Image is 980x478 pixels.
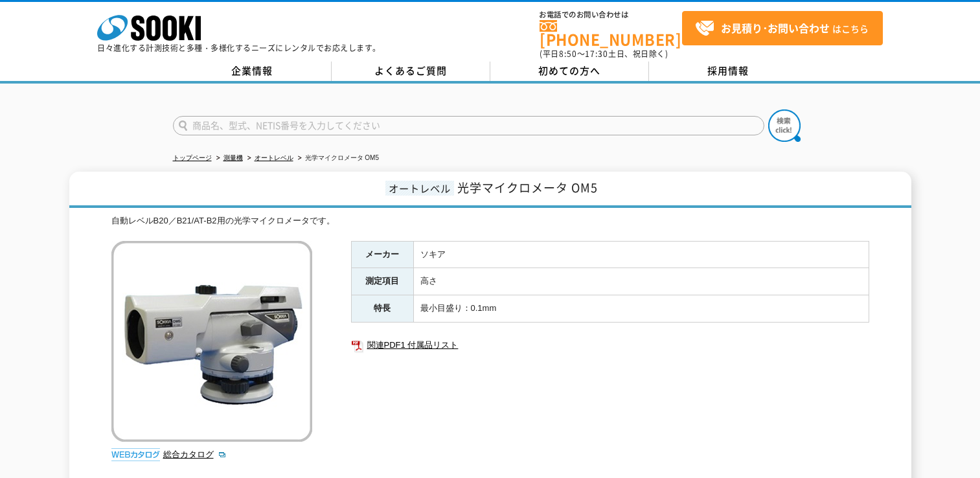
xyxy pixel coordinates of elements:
a: お見積り･お問い合わせはこちら [682,11,883,45]
span: オートレベル [385,181,454,196]
img: webカタログ [111,448,160,461]
a: 関連PDF1 付属品リスト [351,337,869,354]
input: 商品名、型式、NETIS番号を入力してください [173,116,764,135]
p: 日々進化する計測技術と多種・多様化するニーズにレンタルでお応えします。 [97,44,381,52]
div: 自動レベルB20／B21/AT-B2用の光学マイクロメータです。 [111,214,869,228]
strong: お見積り･お問い合わせ [721,20,830,36]
span: 初めての方へ [538,63,600,78]
span: お電話でのお問い合わせは [540,11,682,19]
a: [PHONE_NUMBER] [540,20,682,47]
li: 光学マイクロメータ OM5 [295,152,379,165]
a: オートレベル [255,154,293,161]
img: btn_search.png [768,109,801,142]
img: 光学マイクロメータ OM5 [111,241,312,442]
td: ソキア [413,241,869,268]
a: 採用情報 [649,62,808,81]
a: 総合カタログ [163,450,227,459]
th: 特長 [351,295,413,323]
td: 最小目盛り：0.1mm [413,295,869,323]
a: 初めての方へ [490,62,649,81]
td: 高さ [413,268,869,295]
th: メーカー [351,241,413,268]
span: はこちら [695,19,869,38]
th: 測定項目 [351,268,413,295]
span: 17:30 [585,48,608,60]
a: 測量機 [223,154,243,161]
a: 企業情報 [173,62,332,81]
a: よくあるご質問 [332,62,490,81]
span: 8:50 [559,48,577,60]
a: トップページ [173,154,212,161]
span: (平日 ～ 土日、祝日除く) [540,48,668,60]
span: 光学マイクロメータ OM5 [457,179,598,196]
